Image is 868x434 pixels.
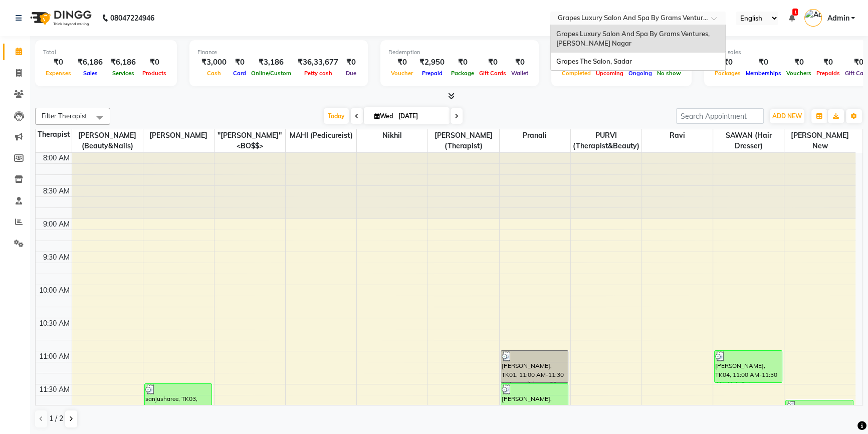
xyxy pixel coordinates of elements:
[41,153,72,163] div: 8:00 AM
[788,14,794,23] a: 1
[571,129,641,152] span: PURVI (therapist&Beauty)
[388,57,415,68] div: ₹0
[249,70,294,77] span: Online/Custom
[43,48,169,57] div: Total
[294,57,342,68] div: ₹36,33,677
[249,57,294,68] div: ₹3,186
[477,70,509,77] span: Gift Cards
[509,70,531,77] span: Wallet
[388,70,415,77] span: Voucher
[214,129,285,152] span: "[PERSON_NAME]'' <BO$$>
[43,57,74,68] div: ₹0
[302,70,335,77] span: Petty cash
[449,70,477,77] span: Package
[342,57,360,68] div: ₹0
[37,384,72,395] div: 11:30 AM
[676,108,764,124] input: Search Appointment
[140,70,169,77] span: Products
[37,285,72,296] div: 10:00 AM
[81,70,100,77] span: Sales
[509,57,531,68] div: ₹0
[231,70,249,77] span: Card
[37,318,72,329] div: 10:30 AM
[143,129,214,142] span: [PERSON_NAME]
[814,57,842,68] div: ₹0
[743,70,784,77] span: Memberships
[41,186,72,196] div: 8:30 AM
[231,57,249,68] div: ₹0
[642,129,713,142] span: ravi
[784,129,855,152] span: [PERSON_NAME] new
[145,384,212,415] div: sanjusharee, TK03, 11:30 AM-12:00 PM, Blow Dry With Outcurls/ Straight (30 mins)
[110,4,154,32] b: 08047224946
[593,70,626,77] span: Upcoming
[36,129,72,140] div: Therapist
[197,57,231,68] div: ₹3,000
[343,70,359,77] span: Due
[26,4,94,32] img: logo
[559,70,593,77] span: Completed
[792,9,798,16] span: 1
[712,70,743,77] span: Packages
[743,57,784,68] div: ₹0
[49,413,63,424] span: 1 / 2
[814,70,842,77] span: Prepaids
[477,57,509,68] div: ₹0
[784,57,814,68] div: ₹0
[110,70,137,77] span: Services
[415,57,449,68] div: ₹2,950
[204,70,224,77] span: Cash
[772,112,802,120] span: ADD NEW
[713,129,784,152] span: SAWAN (hair dresser)
[428,129,499,152] span: [PERSON_NAME] (Therapist)
[556,57,631,65] span: Grapes The Salon, Sadar
[550,25,726,71] ng-dropdown-panel: Options list
[197,48,360,57] div: Finance
[804,9,822,27] img: Admin
[372,112,395,120] span: Wed
[388,48,531,57] div: Redemption
[712,57,743,68] div: ₹0
[286,129,356,142] span: MAHI (pedicureist)
[419,70,445,77] span: Prepaid
[655,70,684,77] span: No show
[41,219,72,230] div: 9:00 AM
[770,109,804,123] button: ADD NEW
[107,57,140,68] div: ₹6,186
[324,108,349,124] span: Today
[395,109,446,124] input: 2025-09-03
[37,351,72,362] div: 11:00 AM
[556,30,711,48] span: Grapes Luxury Salon And Spa By Grams Ventures, [PERSON_NAME] Nagar
[140,57,169,68] div: ₹0
[41,252,72,263] div: 9:30 AM
[449,57,477,68] div: ₹0
[626,70,655,77] span: Ongoing
[500,129,570,142] span: pranali
[357,129,427,142] span: nikhil
[74,57,107,68] div: ₹6,186
[43,70,74,77] span: Expenses
[42,112,87,120] span: Filter Therapist
[827,13,849,24] span: Admin
[784,70,814,77] span: Vouchers
[715,351,782,382] div: [PERSON_NAME], TK04, 11:00 AM-11:30 AM, Hair Cut [DEMOGRAPHIC_DATA] (30 mins)
[501,351,568,382] div: [PERSON_NAME], TK01, 11:00 AM-11:30 AM, swedish spa 30 min
[72,129,143,152] span: [PERSON_NAME] (beauty&nails)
